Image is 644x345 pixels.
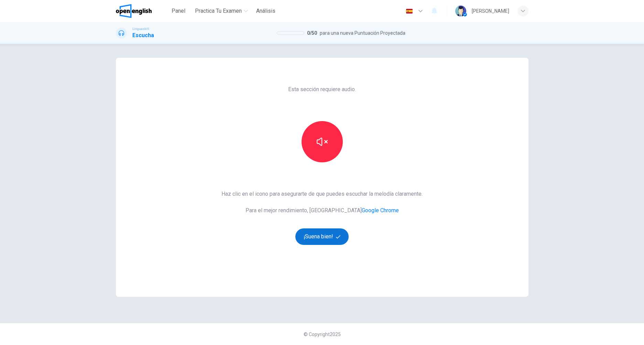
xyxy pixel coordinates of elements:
[320,29,405,37] span: para una nueva Puntuación Proyectada
[253,5,278,17] button: Análisis
[195,7,242,15] span: Practica tu examen
[288,85,356,94] span: Esta sección requiere audio.
[192,5,251,17] button: Practica tu examen
[405,9,414,14] img: es
[132,26,149,31] span: Linguaskill
[167,5,189,17] button: Panel
[256,7,275,15] span: Análisis
[221,190,423,198] span: Haz clic en el icono para asegurarte de que puedes escuchar la melodía claramente.
[116,4,168,18] a: OpenEnglish logo
[172,7,185,15] span: Panel
[221,206,423,215] span: Para el mejor rendimiento, [GEOGRAPHIC_DATA]
[455,6,466,17] img: Profile picture
[132,31,154,40] h1: Escucha
[472,7,509,15] div: [PERSON_NAME]
[295,228,349,245] button: ¡Suena bien!
[116,4,152,18] img: OpenEnglish logo
[362,207,399,214] a: Google Chrome
[307,29,317,37] span: 0 / 50
[304,332,341,337] span: © Copyright 2025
